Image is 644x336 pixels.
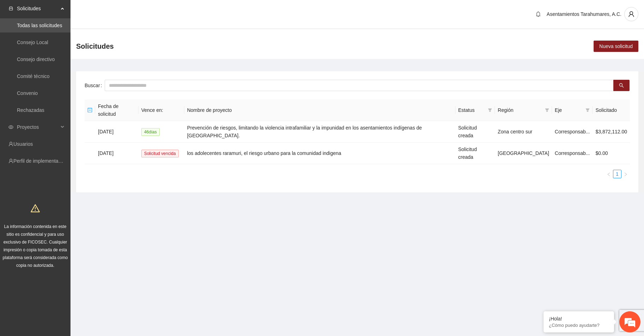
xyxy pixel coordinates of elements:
a: Convenio [17,90,38,96]
span: Región [498,106,542,114]
td: [DATE] [95,143,139,164]
th: Solicitado [593,100,630,121]
div: ¡Hola! [549,316,609,322]
a: Todas las solicitudes [17,23,62,28]
span: filter [545,108,549,112]
span: filter [486,105,493,115]
a: Comité técnico [17,73,50,79]
div: Minimizar ventana de chat en vivo [116,4,133,20]
span: filter [584,105,591,115]
span: filter [544,105,551,115]
span: bell [533,11,544,17]
span: warning [31,204,40,213]
button: left [605,170,613,178]
span: Eje [555,106,583,114]
span: Solicitud vencida [141,150,179,157]
span: eye [8,125,13,130]
span: Solicitudes [76,41,114,52]
span: inbox [8,6,13,11]
a: 1 [613,170,621,178]
td: Solicitud creada [455,143,495,164]
td: [DATE] [95,121,139,143]
td: [GEOGRAPHIC_DATA] [495,143,552,164]
button: user [624,7,638,21]
span: Estatus [458,106,485,114]
button: Nueva solicitud [594,41,638,52]
span: La información contenida en este sitio es confidencial y para uso exclusivo de FICOSEC. Cualquier... [3,224,68,268]
span: Nueva solicitud [599,42,633,50]
span: filter [488,108,492,112]
a: Usuarios [13,141,33,147]
span: user [625,11,638,17]
span: right [624,172,628,176]
button: bell [533,8,544,20]
button: right [621,170,630,178]
span: Asentamientos Tarahumares, A.C. [547,11,621,17]
span: Estamos en línea. [41,94,97,166]
p: ¿Cómo puedo ayudarte? [549,323,609,328]
th: Nombre de proyecto [184,100,455,121]
td: los adolecentes raramuri, el riesgo urbano para la comunidad indigena [184,143,455,164]
li: Previous Page [605,170,613,178]
span: 46 día s [141,128,160,136]
span: left [607,172,611,176]
span: Proyectos [17,120,59,134]
th: Fecha de solicitud [95,100,139,121]
label: Buscar [85,80,105,91]
a: Consejo directivo [17,56,55,62]
a: Rechazadas [17,107,44,113]
textarea: Escriba su mensaje y pulse “Intro” [4,193,134,217]
a: Perfil de implementadora [13,158,68,164]
div: Chatee con nosotros ahora [37,36,118,45]
li: Next Page [621,170,630,178]
td: Zona centro sur [495,121,552,143]
th: Vence en: [139,100,184,121]
td: Solicitud creada [455,121,495,143]
span: Solicitudes [17,1,59,16]
span: search [619,83,624,89]
span: Corresponsab... [555,129,590,134]
span: minus-square [87,108,92,113]
td: $3,872,112.00 [593,121,630,143]
td: $0.00 [593,143,630,164]
button: search [613,80,630,91]
li: 1 [613,170,621,178]
a: Consejo Local [17,40,48,45]
td: Prevención de riesgos, limitando la violencia intrafamiliar y la impunidad en los asentamientos i... [184,121,455,143]
span: filter [585,108,590,112]
span: Corresponsab... [555,150,590,156]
